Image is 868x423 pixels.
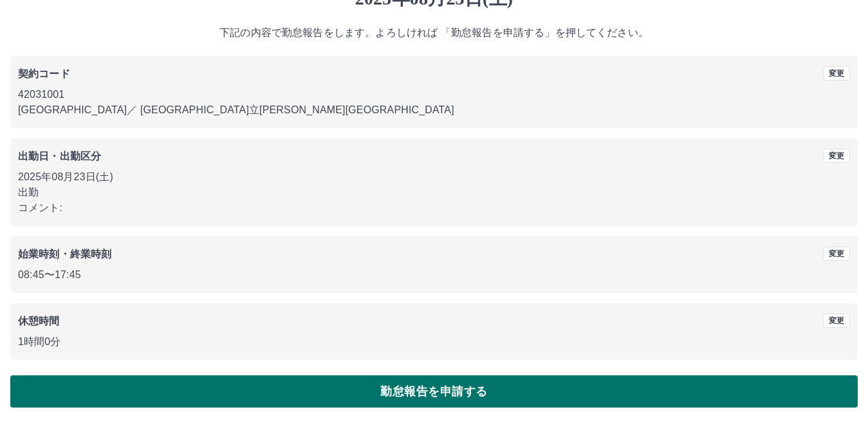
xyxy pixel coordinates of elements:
[823,149,850,163] button: 変更
[823,314,850,328] button: 変更
[823,66,850,80] button: 変更
[18,267,850,283] p: 08:45 〜 17:45
[18,185,850,200] p: 出勤
[18,200,850,216] p: コメント:
[18,68,70,79] b: 契約コード
[823,247,850,261] button: 変更
[18,315,60,326] b: 休憩時間
[10,25,858,41] p: 下記の内容で勤怠報告をします。よろしければ 「勤怠報告を申請する」を押してください。
[18,87,850,102] p: 42031001
[10,375,858,408] button: 勤怠報告を申請する
[18,102,850,118] p: [GEOGRAPHIC_DATA] ／ [GEOGRAPHIC_DATA]立[PERSON_NAME][GEOGRAPHIC_DATA]
[18,249,111,259] b: 始業時刻・終業時刻
[18,169,850,185] p: 2025年08月23日(土)
[18,334,850,350] p: 1時間0分
[18,151,101,162] b: 出勤日・出勤区分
